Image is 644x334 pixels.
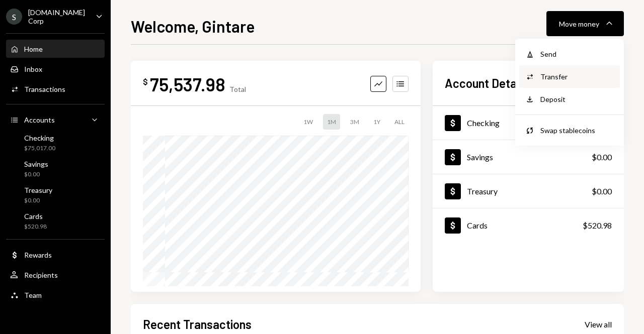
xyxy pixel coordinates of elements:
[540,71,614,82] div: Transfer
[559,19,599,29] div: Move money
[433,174,624,208] a: Treasury$0.00
[131,16,255,36] h1: Welcome, Gintare
[467,152,493,162] div: Savings
[6,60,105,78] a: Inbox
[24,134,55,142] div: Checking
[24,212,47,220] div: Cards
[540,94,614,104] div: Deposit
[143,77,148,87] div: $
[24,85,65,93] div: Transactions
[6,266,105,284] a: Recipients
[24,271,58,279] div: Recipients
[540,125,614,136] div: Swap stablecoins
[445,75,528,91] h2: Account Details
[24,116,55,124] div: Accounts
[24,186,52,194] div: Treasury
[6,286,105,304] a: Team
[6,9,22,25] div: S
[6,131,105,155] a: Checking$75,017.00
[433,140,624,174] a: Savings$0.00
[28,8,88,25] div: [DOMAIN_NAME] Corp
[24,170,48,179] div: $0.00
[585,318,612,329] a: View all
[24,144,55,153] div: $75,017.00
[433,106,624,140] a: Checking$75,017.00
[24,222,47,231] div: $520.98
[390,114,409,130] div: ALL
[592,151,612,163] div: $0.00
[150,73,225,95] div: 75,537.98
[24,196,52,205] div: $0.00
[546,11,624,36] button: Move money
[6,40,105,58] a: Home
[467,220,488,230] div: Cards
[433,208,624,242] a: Cards$520.98
[24,65,42,73] div: Inbox
[585,319,612,329] div: View all
[467,186,498,196] div: Treasury
[467,118,500,128] div: Checking
[229,85,246,93] div: Total
[24,291,42,299] div: Team
[6,157,105,181] a: Savings$0.00
[143,316,252,332] h2: Recent Transactions
[299,114,317,130] div: 1W
[6,183,105,207] a: Treasury$0.00
[592,185,612,197] div: $0.00
[24,45,43,53] div: Home
[6,209,105,233] a: Cards$520.98
[6,246,105,264] a: Rewards
[346,114,363,130] div: 3M
[583,219,612,232] div: $520.98
[540,49,614,59] div: Send
[6,110,105,129] a: Accounts
[24,251,52,259] div: Rewards
[323,114,340,130] div: 1M
[6,80,105,98] a: Transactions
[24,160,48,168] div: Savings
[369,114,384,130] div: 1Y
